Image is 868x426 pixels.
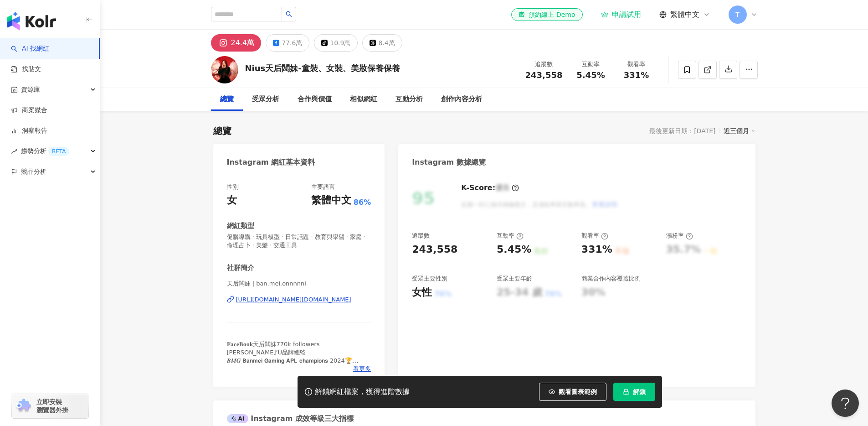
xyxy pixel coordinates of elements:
span: 繁體中文 [670,10,699,20]
span: 331% [624,71,649,80]
div: 相似網紅 [350,94,377,105]
div: K-Score : [461,183,519,193]
div: 互動分析 [395,94,423,105]
div: 最後更新日期：[DATE] [649,127,715,135]
div: 觀看率 [619,60,654,69]
span: 𝐅𝐚𝐜𝐞𝐁𝐨𝐨𝐤天后闆妹770k followers [PERSON_NAME]’U品牌總監 𝑩𝑴𝑮-𝗕𝗮𝗻𝗺𝗲𝗶 𝗚𝗮𝗺𝗶𝗻𝗴 𝗔𝗣𝗟 𝗰𝗵𝗮𝗺𝗽𝗶𝗼𝗻𝘀 2024🏆 📍天后闆妹官方LINE↙️ [227,341,359,373]
button: 10.9萬 [314,34,358,52]
span: rise [11,148,17,155]
div: Nius天后闆妹-童裝、女裝、美妝保養保養 [245,62,400,74]
button: 8.4萬 [362,34,402,52]
div: 77.6萬 [282,36,302,49]
img: chrome extension [15,399,32,413]
div: 解鎖網紅檔案，獲得進階數據 [315,387,410,397]
div: 追蹤數 [412,232,430,240]
div: 繁體中文 [311,193,351,208]
span: 天后闆妹 | ban.mei.onnnnni [227,280,371,288]
div: BETA [48,147,69,156]
div: Instagram 成效等級三大指標 [227,414,354,424]
span: 解鎖 [633,388,646,395]
span: 觀看圖表範例 [559,388,597,395]
div: 觀看率 [581,232,608,240]
div: 漲粉率 [666,232,693,240]
a: 找貼文 [11,65,41,74]
span: 243,558 [525,70,563,80]
div: [URL][DOMAIN_NAME][DOMAIN_NAME] [236,296,351,304]
span: 5.45% [576,71,605,80]
div: 243,558 [412,243,457,257]
span: 看更多 [353,365,371,373]
div: 網紅類型 [227,221,254,231]
a: 洞察報告 [11,126,47,135]
a: 預約線上 Demo [511,8,582,21]
div: 互動率 [497,232,524,240]
div: AI [227,414,249,423]
a: chrome extension立即安裝 瀏覽器外掛 [12,394,88,418]
img: KOL Avatar [211,56,238,83]
button: 觀看圖表範例 [539,383,606,401]
div: 331% [581,243,612,257]
div: 5.45% [497,243,531,257]
div: 追蹤數 [525,60,563,69]
span: T [735,10,740,20]
div: 總覽 [213,125,231,137]
div: 24.4萬 [231,36,255,49]
a: 商案媒合 [11,106,47,115]
div: 10.9萬 [330,36,350,49]
a: [URL][DOMAIN_NAME][DOMAIN_NAME] [227,296,371,304]
div: 受眾主要性別 [412,275,447,283]
div: 互動率 [574,60,608,69]
div: Instagram 數據總覽 [412,157,486,167]
div: 性別 [227,183,239,191]
span: 促購導購 · 玩具模型 · 日常話題 · 教育與學習 · 家庭 · 命理占卜 · 美髮 · 交通工具 [227,233,371,249]
span: 趨勢分析 [21,141,69,161]
div: 8.4萬 [378,36,395,49]
div: 主要語言 [311,183,335,191]
span: 立即安裝 瀏覽器外掛 [36,398,68,414]
div: 女 [227,193,237,208]
a: 申請試用 [601,10,641,19]
a: searchAI 找網紅 [11,44,49,53]
span: 競品分析 [21,161,46,182]
div: 受眾分析 [252,94,279,105]
div: 預約線上 Demo [519,10,575,19]
button: 77.6萬 [266,34,309,52]
div: 合作與價值 [298,94,332,105]
div: 女性 [412,286,432,300]
div: 創作內容分析 [441,94,482,105]
div: Instagram 網紅基本資料 [227,157,315,167]
div: 近三個月 [724,125,755,137]
img: logo [7,12,56,30]
button: 24.4萬 [211,34,262,52]
button: 解鎖 [613,383,655,401]
div: 總覽 [220,94,234,105]
div: 社群簡介 [227,263,254,273]
span: 資源庫 [21,79,40,100]
div: 受眾主要年齡 [497,275,532,283]
span: lock [623,389,629,395]
span: search [286,11,292,17]
div: 商業合作內容覆蓋比例 [581,275,641,283]
span: 86% [354,197,371,208]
